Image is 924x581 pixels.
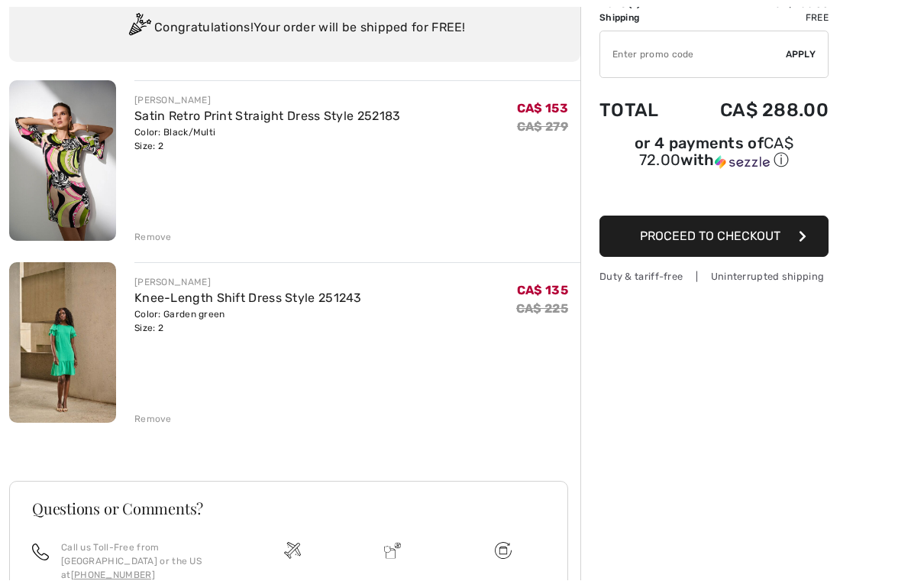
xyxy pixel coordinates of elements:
img: Free shipping on orders over $99 [284,543,301,560]
a: [PHONE_NUMBER] [71,570,155,581]
span: CA$ 72.00 [639,135,793,170]
iframe: PayPal-paypal [599,177,829,211]
span: CA$ 153 [517,102,568,116]
div: Color: Garden green Size: 2 [134,308,362,336]
div: Duty & tariff-free | Uninterrupted shipping [599,270,829,284]
s: CA$ 225 [516,302,568,316]
img: Satin Retro Print Straight Dress Style 252183 [9,81,116,242]
img: Free shipping on orders over $99 [495,543,512,560]
div: Congratulations! Your order will be shipped for FREE! [27,14,562,44]
img: Knee-Length Shift Dress Style 251243 [9,263,116,424]
div: Remove [134,413,172,427]
span: Proceed to Checkout [640,229,780,244]
img: Sezzle [715,156,770,170]
td: CA$ 288.00 [680,85,829,137]
div: Color: Black/Multi Size: 2 [134,126,401,154]
div: or 4 payments ofCA$ 72.00withSezzle Click to learn more about Sezzle [599,137,829,177]
div: Remove [134,231,172,245]
div: [PERSON_NAME] [134,94,401,108]
img: Delivery is a breeze since we pay the duties! [384,543,401,560]
span: Apply [786,48,816,62]
input: Promo code [600,32,786,78]
td: Free [680,11,829,25]
img: Congratulation2.svg [124,14,154,44]
h3: Questions or Comments? [32,501,545,517]
button: Proceed to Checkout [599,216,829,258]
s: CA$ 279 [517,120,568,135]
div: or 4 payments of with [599,137,829,171]
span: CA$ 135 [517,284,568,298]
img: call [32,544,49,561]
td: Shipping [599,11,680,25]
a: Satin Retro Print Straight Dress Style 252183 [134,109,401,124]
a: Knee-Length Shift Dress Style 251243 [134,291,362,306]
td: Total [599,85,680,137]
div: [PERSON_NAME] [134,276,362,290]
